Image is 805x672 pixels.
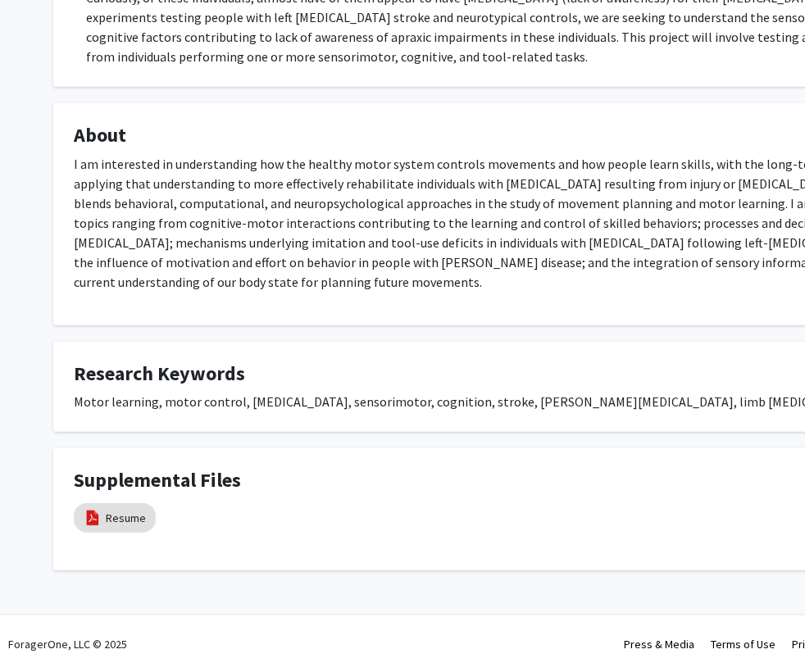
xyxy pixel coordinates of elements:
a: Terms of Use [711,637,775,652]
a: Press & Media [624,637,694,652]
a: Resume [106,510,146,527]
iframe: Chat [12,598,70,660]
img: pdf_icon.png [84,509,102,527]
